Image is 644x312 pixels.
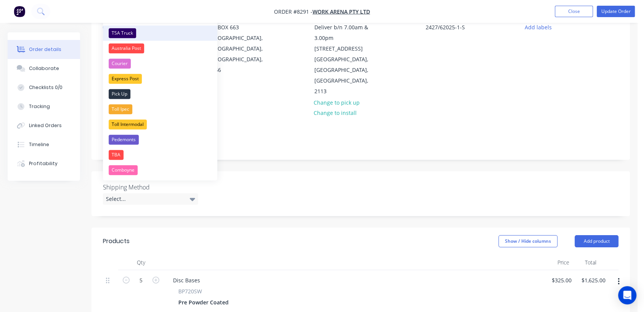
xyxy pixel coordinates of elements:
[118,255,164,270] div: Qty
[209,33,272,75] div: [GEOGRAPHIC_DATA], [GEOGRAPHIC_DATA], [GEOGRAPHIC_DATA], 2066
[8,154,80,173] button: Profitability
[310,97,364,107] button: Change to pick up
[103,117,217,132] button: Toll Intermodal
[29,103,50,110] div: Tracking
[103,125,618,148] div: Req 20/10
[178,297,232,308] div: Pre Powder Coated
[103,102,217,117] button: Toll Ipec
[597,6,635,17] button: Update Order
[109,104,132,114] div: Toll Ipec
[209,22,272,33] div: PO BOX 663
[202,22,279,76] div: PO BOX 663[GEOGRAPHIC_DATA], [GEOGRAPHIC_DATA], [GEOGRAPHIC_DATA], 2066
[8,116,80,135] button: Linked Orders
[109,28,136,38] div: TSA Truck
[103,237,130,246] div: Products
[103,147,217,162] button: TBA
[420,22,471,33] div: 2427/62025-1-S
[618,286,636,304] div: Open Intercom Messenger
[312,8,370,15] a: Work Arena Pty Ltd
[103,71,217,86] button: Express Post
[308,22,384,97] div: Deliver b/n 7.00am & 3.00pm [STREET_ADDRESS][GEOGRAPHIC_DATA], [GEOGRAPHIC_DATA], [GEOGRAPHIC_DAT...
[109,59,131,68] div: Courier
[314,22,378,54] div: Deliver b/n 7.00am & 3.00pm [STREET_ADDRESS]
[109,135,139,145] div: Pedemonts
[103,193,198,205] div: Select...
[8,40,80,59] button: Order details
[274,8,312,15] span: Order #8291 -
[29,160,58,167] div: Profitability
[8,135,80,154] button: Timeline
[99,22,146,32] button: Choose contact
[498,235,557,247] button: Show / Hide columns
[8,97,80,116] button: Tracking
[555,6,593,17] button: Close
[109,74,142,84] div: Express Post
[314,54,378,97] div: [GEOGRAPHIC_DATA], [GEOGRAPHIC_DATA], [GEOGRAPHIC_DATA], 2113
[103,56,217,71] button: Courier
[545,255,572,270] div: Price
[109,15,122,23] div: None
[103,115,618,122] div: Notes
[8,78,80,97] button: Checklists 0/0
[109,119,147,129] div: Toll Intermodal
[178,287,202,295] span: BP720SW
[29,46,61,53] div: Order details
[572,255,600,270] div: Total
[167,275,206,286] div: Disc Bases
[103,162,217,178] button: Comboyne
[109,43,144,53] div: Australia Post
[109,89,130,99] div: Pick Up
[103,132,217,147] button: Pedemonts
[103,25,217,41] button: TSA Truck
[103,41,217,56] button: Australia Post
[8,59,80,78] button: Collaborate
[29,65,59,72] div: Collaborate
[29,84,62,91] div: Checklists 0/0
[521,22,556,32] button: Add labels
[29,122,62,129] div: Linked Orders
[103,86,217,102] button: Pick Up
[575,235,618,247] button: Add product
[103,183,198,192] label: Shipping Method
[109,150,123,160] div: TBA
[310,108,361,118] button: Change to install
[109,165,138,175] div: Comboyne
[29,141,49,148] div: Timeline
[14,6,25,17] img: Factory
